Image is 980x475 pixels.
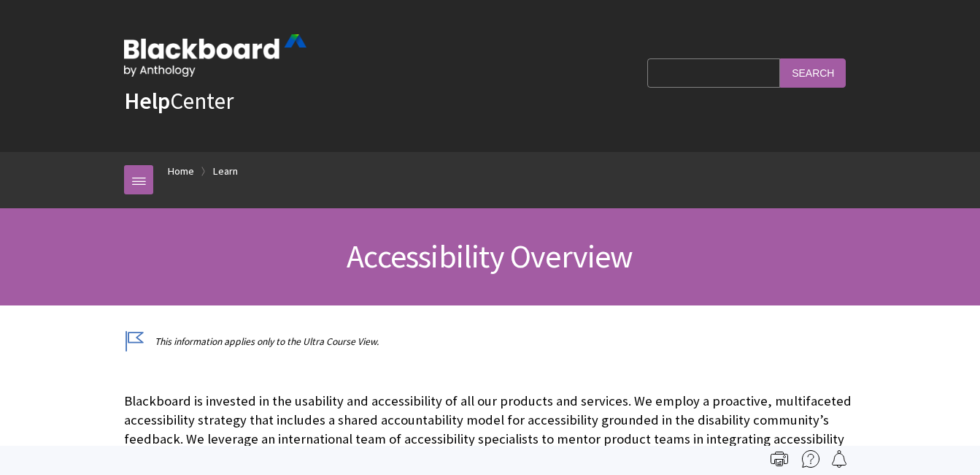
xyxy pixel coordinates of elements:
span: Accessibility Overview [347,236,633,276]
img: Print [771,450,788,468]
img: Blackboard by Anthology [124,34,306,77]
img: More help [802,450,819,468]
strong: Help [124,86,170,115]
a: Learn [213,162,238,180]
p: This information applies only to the Ultra Course View. [124,335,856,349]
a: HelpCenter [124,86,234,115]
input: Search [780,58,846,87]
a: Home [168,162,194,180]
img: Follow this page [830,450,848,468]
